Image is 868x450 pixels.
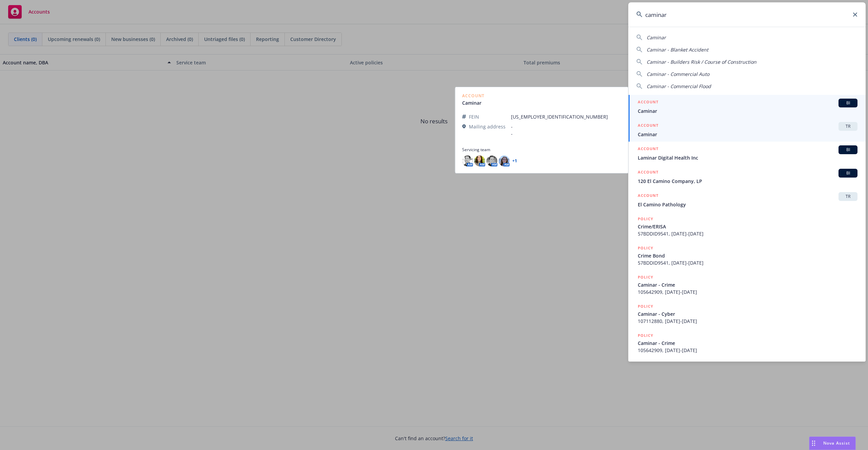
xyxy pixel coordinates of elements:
[841,123,855,129] span: TR
[628,212,866,241] a: POLICYCrime/ERISA57BDDID9541, [DATE]-[DATE]
[628,118,866,142] a: ACCOUNTTRCaminar
[638,178,857,185] span: 120 El Camino Company, LP
[647,34,666,41] span: Caminar
[638,274,653,281] h5: POLICY
[638,347,857,354] span: 105642909, [DATE]-[DATE]
[638,192,658,200] h5: ACCOUNT
[638,223,857,230] span: Crime/ERISA
[638,281,857,288] span: Caminar - Crime
[628,2,866,27] input: Search...
[638,131,857,138] span: Caminar
[638,145,658,154] h5: ACCOUNT
[638,332,653,339] h5: POLICY
[647,83,711,89] span: Caminar - Commercial Flood
[638,99,658,107] h5: ACCOUNT
[638,230,857,237] span: 57BDDID9541, [DATE]-[DATE]
[628,328,866,357] a: POLICYCaminar - Crime105642909, [DATE]-[DATE]
[628,165,866,188] a: ACCOUNTBI120 El Camino Company, LP
[841,147,855,153] span: BI
[628,188,866,212] a: ACCOUNTTREl Camino Pathology
[638,216,653,222] h5: POLICY
[638,288,857,295] span: 105642909, [DATE]-[DATE]
[647,59,756,65] span: Caminar - Builders Risk / Course of Construction
[638,318,857,325] span: 107112880, [DATE]-[DATE]
[647,71,709,77] span: Caminar - Commercial Auto
[628,270,866,299] a: POLICYCaminar - Crime105642909, [DATE]-[DATE]
[638,154,857,161] span: Laminar Digital Health Inc
[841,100,855,106] span: BI
[638,245,653,251] h5: POLICY
[647,46,708,53] span: Caminar - Blanket Accident
[638,122,658,130] h5: ACCOUNT
[638,252,857,259] span: Crime Bond
[638,107,857,115] span: Caminar
[823,440,850,446] span: Nova Assist
[638,259,857,266] span: 57BDDID9541, [DATE]-[DATE]
[628,95,866,118] a: ACCOUNTBICaminar
[809,437,818,450] div: Drag to move
[628,299,866,328] a: POLICYCaminar - Cyber107112880, [DATE]-[DATE]
[638,340,857,347] span: Caminar - Crime
[628,142,866,165] a: ACCOUNTBILaminar Digital Health Inc
[841,193,855,200] span: TR
[628,241,866,270] a: POLICYCrime Bond57BDDID9541, [DATE]-[DATE]
[638,310,857,318] span: Caminar - Cyber
[638,303,653,310] h5: POLICY
[638,169,658,177] h5: ACCOUNT
[841,170,855,176] span: BI
[638,201,857,208] span: El Camino Pathology
[809,436,856,450] button: Nova Assist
